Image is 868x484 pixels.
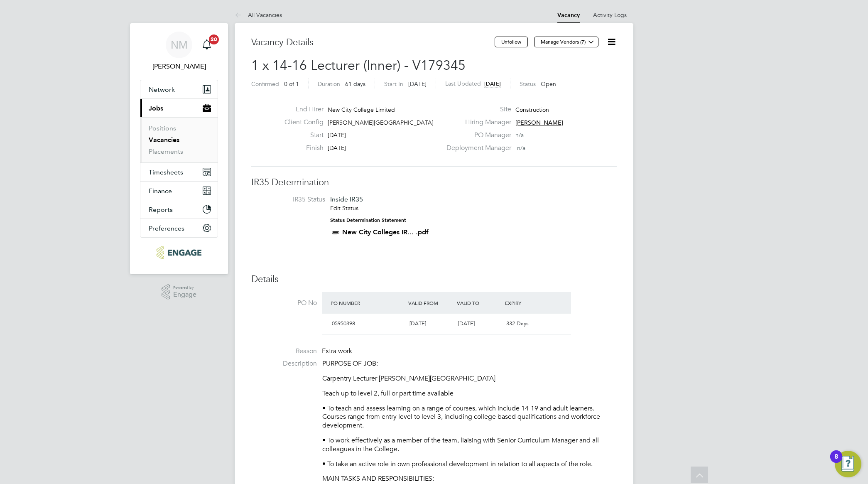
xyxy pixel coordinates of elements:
span: Construction [515,106,549,113]
label: Last Updated [445,80,481,87]
span: [PERSON_NAME][GEOGRAPHIC_DATA] [328,119,434,126]
span: [DATE] [328,131,346,139]
label: Start In [384,80,403,88]
strong: Status Determination Statement [330,217,406,223]
span: n/a [517,144,525,152]
a: Edit Status [330,204,358,212]
p: • To take an active role in own professional development in relation to all aspects of the role. [322,460,617,469]
span: n/a [515,131,524,139]
a: Powered byEngage [162,284,197,300]
p: Carpentry Lecturer [PERSON_NAME][GEOGRAPHIC_DATA] [322,374,617,383]
button: Open Resource Center, 8 new notifications [835,451,861,477]
span: [PERSON_NAME] [515,119,563,126]
label: Description [251,359,317,368]
label: PO No [251,299,317,307]
p: Teach up to level 2, full or part time available [322,389,617,398]
span: 20 [209,34,219,44]
span: 05950398 [332,320,355,327]
span: [DATE] [408,80,427,88]
div: Valid To [455,295,503,310]
button: Manage Vendors (7) [534,37,598,47]
label: Finish [278,144,324,152]
span: Reports [149,206,173,214]
p: PURPOSE OF JOB: [322,359,617,368]
span: Nathan Morris [140,61,218,71]
span: Network [149,86,175,93]
span: Extra work [322,347,352,355]
div: 8 [834,457,838,467]
span: NM [171,39,188,50]
a: Vacancy [557,12,580,19]
label: Status [520,80,536,88]
button: Finance [140,182,218,200]
a: NM[PERSON_NAME] [140,32,218,71]
span: Powered by [173,284,196,291]
label: Start [278,131,324,140]
a: Vacancies [149,136,179,144]
button: Timesheets [140,163,218,181]
a: Placements [149,147,183,155]
label: Site [441,105,511,114]
h3: Details [251,273,617,285]
button: Jobs [140,99,218,117]
span: Jobs [149,104,163,112]
a: Positions [149,124,176,132]
span: [DATE] [484,80,501,87]
span: [DATE] [458,320,475,327]
span: Timesheets [149,168,183,176]
label: End Hirer [278,105,324,114]
span: Inside IR35 [330,195,363,203]
label: IR35 Status [260,195,325,204]
label: Duration [318,80,340,88]
a: All Vacancies [235,11,282,19]
span: 0 of 1 [284,80,299,88]
span: 1 x 14-16 Lecturer (Inner) - V179345 [251,57,466,74]
div: Valid From [406,295,455,310]
label: PO Manager [441,131,511,140]
button: Unfollow [495,37,528,47]
div: Expiry [503,295,552,310]
span: New City College Limited [328,106,395,113]
span: 332 Days [506,320,529,327]
label: Deployment Manager [441,144,511,152]
label: Client Config [278,118,324,127]
label: Confirmed [251,80,279,88]
img: ncclondon-logo-retina.png [157,246,201,259]
span: [DATE] [409,320,426,327]
h3: IR35 Determination [251,177,617,189]
div: PO Number [329,295,406,310]
a: Activity Logs [593,11,627,19]
label: Reason [251,347,317,356]
h3: Vacancy Details [251,37,495,49]
button: Network [140,80,218,98]
span: [DATE] [328,144,346,152]
span: Preferences [149,224,184,232]
span: Open [541,80,556,88]
a: Go to home page [140,246,218,259]
nav: Main navigation [130,23,228,274]
p: • To work effectively as a member of the team, liaising with Senior Curriculum Manager and all co... [322,436,617,454]
a: 20 [199,32,215,58]
p: MAIN TASKS AND RESPONSIBILITIES: [322,474,617,483]
div: Jobs [140,117,218,162]
button: Preferences [140,219,218,237]
p: • To teach and assess learning on a range of courses, which include 14-19 and adult learners. Cou... [322,404,617,430]
a: New City Colleges IR... .pdf [342,228,429,236]
button: Reports [140,200,218,219]
span: 61 days [345,80,365,88]
span: Finance [149,187,172,195]
span: Engage [173,291,196,298]
label: Hiring Manager [441,118,511,127]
